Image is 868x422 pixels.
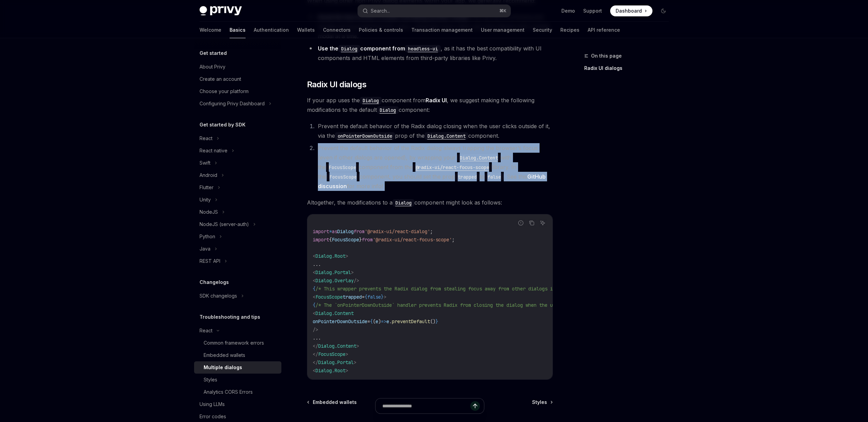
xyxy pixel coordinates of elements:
[200,183,214,192] div: Flutter
[384,294,386,300] span: >
[365,294,367,300] span: {
[200,196,211,204] div: Unity
[200,245,210,253] div: Java
[360,97,382,104] code: Dialog
[200,400,225,408] div: Using LLMs
[200,49,227,57] h5: Get started
[315,302,613,308] span: /* The `onPointerDownOutside` handler prevents Radix from closing the dialog when the user clicks...
[393,199,414,207] code: Dialog
[588,22,620,38] a: API reference
[200,159,210,167] div: Swift
[345,367,348,374] span: >
[376,318,378,325] span: e
[373,237,452,243] span: '@radix-ui/react-focus-scope'
[316,143,553,191] li: Prevent the default behavior of the Radix dialog always trapping the browser’s focus (even if oth...
[200,412,226,421] div: Error codes
[389,318,392,325] span: .
[381,294,384,300] span: }
[356,343,359,349] span: >
[413,164,492,170] a: @radix-ui/react-focus-scope
[456,154,501,161] a: Dialog.Content
[351,269,354,275] span: >
[204,339,264,347] div: Common framework errors
[200,121,246,129] h5: Get started by SDK
[337,228,354,235] span: Dialog
[313,277,315,284] span: <
[313,261,321,267] span: ...
[315,294,343,300] span: FocusScope
[307,79,366,90] span: Radix UI dialogs
[425,132,468,140] code: Dialog.Content
[194,73,281,85] a: Create an account
[470,401,480,411] button: Send message
[313,351,318,357] span: </
[335,132,395,140] code: onPointerDownOutside
[318,343,356,349] span: Dialog.Content
[204,351,245,359] div: Embedded wallets
[413,164,492,171] code: @radix-ui/react-focus-scope
[297,22,315,38] a: Wallets
[200,220,249,228] div: NodeJS (server-auth)
[561,7,575,14] a: Demo
[455,173,480,181] code: trapped
[200,63,225,71] div: About Privy
[204,363,242,372] div: Multiple dialogs
[313,359,318,365] span: </
[307,44,553,63] li: , as it has the best compatibility with UI components and HTML elements from third-party librarie...
[194,85,281,97] a: Choose your platform
[204,388,253,396] div: Analytics CORS Errors
[254,22,289,38] a: Authentication
[313,327,318,333] span: />
[411,22,473,38] a: Transaction management
[360,97,382,104] a: Dialog
[318,351,345,357] span: FocusScope
[405,45,441,52] a: headless-ui
[313,318,367,325] span: onPointerDownOutside
[533,22,552,38] a: Security
[194,398,281,410] a: Using LLMs
[326,164,359,171] code: FocusScope
[378,318,381,325] span: )
[338,45,360,52] a: Dialog
[200,6,242,16] img: dark logo
[327,173,359,181] code: FocusScope
[358,5,511,17] button: Search...⌘K
[386,318,389,325] span: e
[315,269,351,275] span: Dialog.Portal
[200,292,237,300] div: SDK changelogs
[359,22,403,38] a: Policies & controls
[315,253,345,259] span: Dialog.Root
[200,278,229,286] h5: Changelogs
[200,208,218,216] div: NodeJS
[377,106,399,114] code: Dialog
[194,386,281,398] a: Analytics CORS Errors
[313,335,321,341] span: ...
[313,294,315,300] span: <
[485,173,504,181] code: false
[359,237,362,243] span: }
[583,7,602,14] a: Support
[527,218,536,227] button: Copy the contents from the code block
[200,232,215,241] div: Python
[335,132,395,139] a: onPointerDownOutside
[560,22,579,38] a: Recipes
[365,228,430,235] span: '@radix-ui/react-dialog'
[426,97,447,104] strong: Radix UI
[315,310,354,316] span: Dialog.Content
[345,253,348,259] span: >
[354,277,359,284] span: />
[371,7,390,15] div: Search...
[538,218,547,227] button: Ask AI
[200,147,227,155] div: React native
[315,367,345,374] span: Dialog.Root
[230,22,246,38] a: Basics
[430,318,436,325] span: ()
[318,45,441,52] strong: Use the component from
[200,327,212,335] div: React
[362,294,365,300] span: =
[200,257,220,265] div: REST API
[313,228,329,235] span: import
[194,374,281,386] a: Styles
[392,318,430,325] span: preventDefault
[345,351,348,357] span: >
